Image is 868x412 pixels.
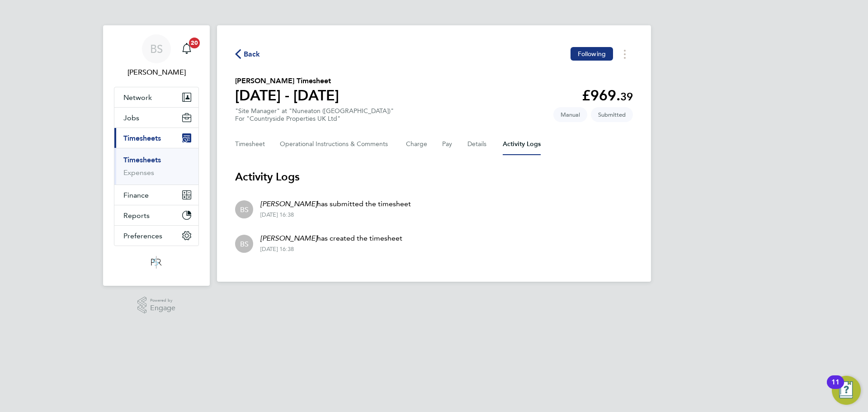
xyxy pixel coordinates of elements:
button: Open Resource Center, 11 new notifications [832,376,861,405]
button: Back [235,48,260,60]
button: Preferences [114,226,198,246]
span: This timesheet was manually created. [553,107,587,122]
img: psrsolutions-logo-retina.png [148,255,165,270]
a: Go to home page [114,255,199,270]
div: Beth Seddon [235,235,253,253]
button: Reports [114,205,198,225]
em: [PERSON_NAME] [260,234,317,242]
app-decimal: £969. [582,87,633,104]
button: Timesheets [114,128,198,148]
span: Following [578,50,606,58]
span: Preferences [123,232,162,240]
button: Network [114,87,198,107]
a: BS[PERSON_NAME] [114,34,199,78]
span: Powered by [150,297,175,304]
div: 11 [831,382,840,394]
h2: [PERSON_NAME] Timesheet [235,76,339,86]
span: Reports [123,211,150,220]
a: Timesheets [123,156,161,164]
span: Engage [150,304,175,312]
span: BS [240,204,249,214]
button: Activity Logs [503,133,541,155]
h3: Activity Logs [235,170,633,184]
div: "Site Manager" at "Nuneaton ([GEOGRAPHIC_DATA])" [235,107,394,123]
div: Beth Seddon [235,200,253,218]
span: 20 [189,38,200,48]
button: Pay [442,133,453,155]
button: Charge [406,133,428,155]
p: has submitted the timesheet [260,199,411,209]
div: Timesheets [114,148,198,185]
div: [DATE] 16:38 [260,246,402,253]
button: Finance [114,185,198,205]
button: Timesheet [235,133,265,155]
span: BS [240,239,249,249]
h1: [DATE] - [DATE] [235,86,339,104]
button: Operational Instructions & Comments [280,133,392,155]
div: [DATE] 16:38 [260,211,411,218]
span: This timesheet is Submitted. [591,107,633,122]
nav: Main navigation [103,25,210,286]
button: Jobs [114,108,198,128]
span: Network [123,93,152,102]
p: has created the timesheet [260,233,402,244]
span: Beth Seddon [114,67,199,78]
span: Finance [123,191,149,199]
span: BS [150,43,163,55]
em: [PERSON_NAME] [260,199,317,208]
a: 20 [178,34,196,63]
button: Following [571,47,613,61]
button: Details [467,133,488,155]
button: Timesheets Menu [617,47,633,61]
span: Back [244,49,260,60]
div: For "Countryside Properties UK Ltd" [235,115,394,123]
span: Timesheets [123,134,161,142]
span: 39 [620,90,633,103]
a: Expenses [123,168,154,177]
a: Powered byEngage [137,297,176,314]
span: Jobs [123,114,139,122]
